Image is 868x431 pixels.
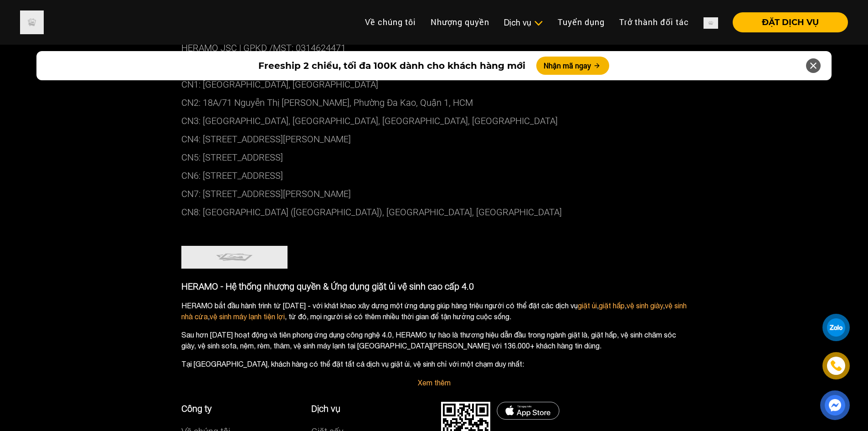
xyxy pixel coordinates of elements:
p: CN8: [GEOGRAPHIC_DATA] ([GEOGRAPHIC_DATA]), [GEOGRAPHIC_DATA], [GEOGRAPHIC_DATA] [181,203,687,221]
p: HERAMO - Hệ thống nhượng quyền & Ứng dụng giặt ủi vệ sinh cao cấp 4.0 [181,280,687,293]
a: Nhượng quyền [423,12,497,32]
p: CN7: [STREET_ADDRESS][PERSON_NAME] [181,185,687,203]
button: Nhận mã ngay [536,57,609,75]
a: Tuyển dụng [550,12,612,32]
p: CN3: [GEOGRAPHIC_DATA], [GEOGRAPHIC_DATA], [GEOGRAPHIC_DATA], [GEOGRAPHIC_DATA] [181,112,687,130]
p: Công ty [181,402,298,415]
a: Trở thành đối tác [612,12,696,32]
a: vệ sinh máy lạnh tiện lợi [210,312,285,321]
a: Xem thêm [418,379,451,387]
img: subToggleIcon [534,19,543,28]
button: ĐẶT DỊCH VỤ [733,12,848,32]
p: Dịch vụ [311,402,427,415]
p: CN4: [STREET_ADDRESS][PERSON_NAME] [181,130,687,148]
a: phone-icon [824,353,848,378]
a: Về chúng tôi [358,12,423,32]
img: DMCA.com Protection Status [497,402,560,420]
a: giặt ủi [578,301,597,310]
div: Dịch vụ [504,16,543,29]
p: CN2: 18A/71 Nguyễn Thị [PERSON_NAME], Phường Đa Kao, Quận 1, HCM [181,93,687,112]
a: ĐẶT DỊCH VỤ [725,18,848,26]
p: CN5: [STREET_ADDRESS] [181,148,687,166]
p: Sau hơn [DATE] hoạt động và tiên phong ứng dụng công nghệ 4.0, HERAMO tự hào là thương hiệu dẫn đ... [181,329,687,351]
a: vệ sinh giày [627,301,663,310]
img: phone-icon [831,361,841,371]
span: Freeship 2 chiều, tối đa 100K dành cho khách hàng mới [258,59,525,73]
p: Tại [GEOGRAPHIC_DATA], khách hàng có thể đặt tất cả dịch vụ giặt ủi, vệ sinh chỉ với một chạm duy... [181,358,687,369]
p: CN6: [STREET_ADDRESS] [181,166,687,185]
p: HERAMO bắt đầu hành trình từ [DATE] - với khát khao xây dựng một ứng dụng giúp hàng triệu người c... [181,300,687,322]
a: giặt hấp [599,301,625,310]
